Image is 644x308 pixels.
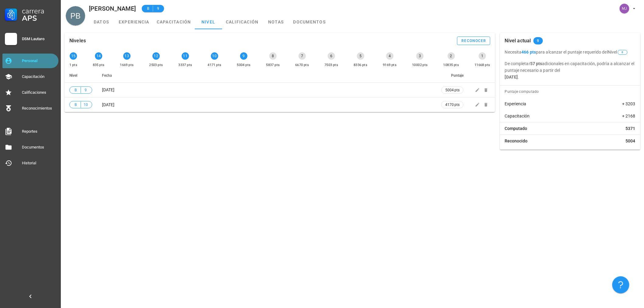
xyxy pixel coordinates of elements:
[22,7,56,15] div: Carrera
[412,62,428,68] div: 10002 pts
[153,15,195,29] a: capacitación
[383,62,397,68] div: 9169 pts
[83,87,88,93] span: 9
[626,138,635,144] span: 5004
[97,68,436,83] th: Fecha
[83,102,88,108] span: 10
[152,52,160,60] div: 12
[22,145,56,150] div: Documentos
[357,52,364,60] div: 5
[608,50,628,54] span: Nivel
[95,52,102,60] div: 14
[240,52,247,60] div: 9
[479,52,486,60] div: 1
[69,33,86,49] div: Niveles
[2,69,58,84] a: Capacitación
[448,52,455,60] div: 2
[505,138,528,144] span: Reconocido
[237,62,250,68] div: 5004 pts
[102,73,112,78] span: Fecha
[451,73,464,78] span: Puntaje
[2,124,58,139] a: Reportes
[622,50,624,54] span: 8
[211,52,218,60] div: 10
[505,113,530,119] span: Capacitación
[505,33,531,49] div: Nivel actual
[145,5,150,12] span: B
[123,52,131,60] div: 13
[324,62,338,68] div: 7503 pts
[620,4,629,13] div: avatar
[461,39,486,43] div: reconocer
[149,62,163,68] div: 2503 pts
[443,62,459,68] div: 10835 pts
[295,62,309,68] div: 6670 pts
[69,73,77,78] span: Nivel
[530,61,542,66] b: 57 pts
[262,15,290,29] a: notas
[2,140,58,155] a: Documentos
[457,37,490,45] button: reconocer
[269,52,277,60] div: 8
[386,52,394,60] div: 4
[22,37,56,41] div: DSM Lautaro
[505,60,635,80] p: De completar adicionales en capacitación, podría a alcanzar el puntaje necesario a partir del .
[622,101,635,107] span: + 3203
[102,102,114,107] span: [DATE]
[182,52,189,60] div: 11
[474,62,490,68] div: 11668 pts
[290,15,330,29] a: documentos
[626,125,635,131] span: 5371
[505,49,635,55] p: Necesita para alcanzar el puntaje requerido del
[156,5,160,12] span: 9
[120,62,134,68] div: 1669 pts
[22,58,56,63] div: Personal
[89,5,136,12] div: [PERSON_NAME]
[178,62,192,68] div: 3337 pts
[445,87,460,93] span: 5004 pts
[328,52,335,60] div: 6
[65,68,97,83] th: Nivel
[266,62,280,68] div: 5837 pts
[73,87,78,93] span: B
[22,90,56,95] div: Calificaciones
[622,113,635,119] span: + 2168
[537,37,539,44] span: 9
[2,54,58,68] a: Personal
[208,62,221,68] div: 4171 pts
[73,102,78,108] span: B
[616,3,639,14] button: avatar
[505,101,527,107] span: Experiencia
[522,50,536,54] b: 466 pts
[69,62,77,68] div: 1 pts
[2,85,58,100] a: Calificaciones
[195,15,222,29] a: nivel
[22,15,56,22] div: APS
[102,87,114,92] span: [DATE]
[505,125,527,131] span: Computado
[93,62,105,68] div: 835 pts
[22,129,56,134] div: Reportes
[115,15,153,29] a: experiencia
[416,52,424,60] div: 3
[22,74,56,79] div: Capacitación
[505,75,518,79] b: [DATE]
[70,52,77,60] div: 15
[2,156,58,170] a: Historial
[222,15,262,29] a: calificación
[66,6,85,26] div: avatar
[445,102,460,108] span: 4170 pts
[436,68,468,83] th: Puntaje
[22,161,56,166] div: Historial
[2,101,58,116] a: Reconocimientos
[70,6,80,26] span: PB
[88,15,115,29] a: datos
[299,52,306,60] div: 7
[502,86,640,98] div: Puntaje computado
[22,106,56,111] div: Reconocimientos
[354,62,367,68] div: 8336 pts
